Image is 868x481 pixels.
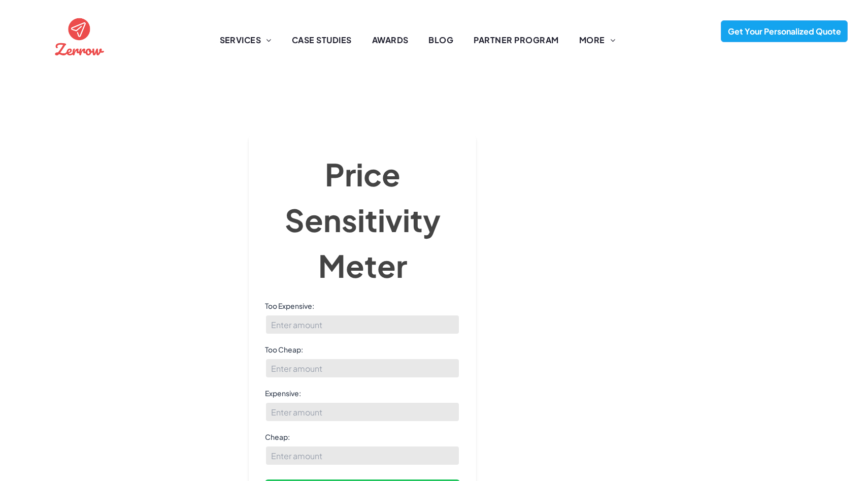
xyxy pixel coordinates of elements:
a: AWARDS [362,34,419,46]
label: Too Expensive: [265,301,460,311]
input: Enter amount [265,314,460,335]
a: MORE [569,34,625,46]
a: PARTNER PROGRAM [463,34,569,46]
a: Get Your Personalized Quote [721,20,848,42]
label: Cheap: [265,432,460,442]
input: Enter amount [265,445,460,466]
a: CASE STUDIES [282,34,362,46]
input: Enter amount [265,358,460,378]
a: BLOG [418,34,463,46]
span: Get Your Personalized Quote [724,21,845,42]
label: Expensive: [265,388,460,398]
a: SERVICES [210,34,282,46]
label: Too Cheap: [265,344,460,355]
img: the logo for zernow is a red circle with an airplane in it . [52,9,107,63]
input: Enter amount [265,402,460,422]
h2: Price Sensitivity Meter [265,151,460,288]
